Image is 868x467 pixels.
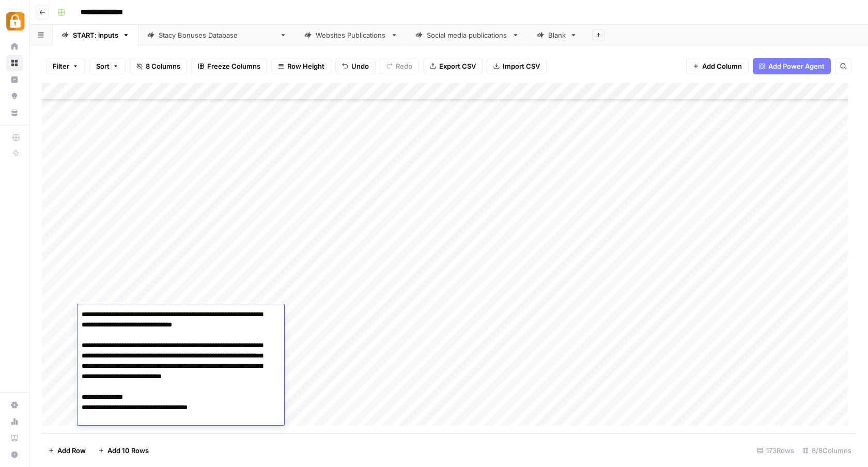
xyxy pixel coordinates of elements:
[6,446,23,463] button: Help + Support
[46,58,85,74] button: Filter
[6,8,23,34] button: Workspace: Adzz
[6,88,23,104] a: Opportunities
[753,442,798,459] div: 173 Rows
[57,445,86,456] span: Add Row
[380,58,419,74] button: Redo
[296,25,407,45] a: Websites Publications
[159,30,275,40] div: [PERSON_NAME] Bonuses Database
[6,413,23,430] a: Usage
[686,58,749,74] button: Add Column
[6,104,23,121] a: Your Data
[96,61,110,71] span: Sort
[146,61,180,71] span: 8 Columns
[78,307,276,466] textarea: To enrich screen reader interactions, please activate Accessibility in Grammarly extension settings
[6,71,23,88] a: Insights
[487,58,547,74] button: Import CSV
[335,58,376,74] button: Undo
[42,442,92,459] button: Add Row
[53,61,69,71] span: Filter
[407,25,528,45] a: Social media publications
[753,58,831,74] button: Add Power Agent
[316,30,386,40] div: Websites Publications
[528,25,586,45] a: Blank
[503,61,540,71] span: Import CSV
[396,61,412,71] span: Redo
[548,30,566,40] div: Blank
[191,58,267,74] button: Freeze Columns
[107,445,149,456] span: Add 10 Rows
[6,430,23,446] a: Learning Hub
[6,55,23,71] a: Browse
[351,61,369,71] span: Undo
[6,12,25,30] img: Adzz Logo
[53,25,138,45] a: START: inputs
[702,61,742,71] span: Add Column
[73,30,118,40] div: START: inputs
[89,58,126,74] button: Sort
[768,61,825,71] span: Add Power Agent
[6,397,23,413] a: Settings
[423,58,483,74] button: Export CSV
[798,442,856,459] div: 8/8 Columns
[92,442,155,459] button: Add 10 Rows
[138,25,296,45] a: [PERSON_NAME] Bonuses Database
[6,38,23,55] a: Home
[271,58,331,74] button: Row Height
[287,61,324,71] span: Row Height
[207,61,260,71] span: Freeze Columns
[439,61,476,71] span: Export CSV
[427,30,508,40] div: Social media publications
[130,58,187,74] button: 8 Columns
